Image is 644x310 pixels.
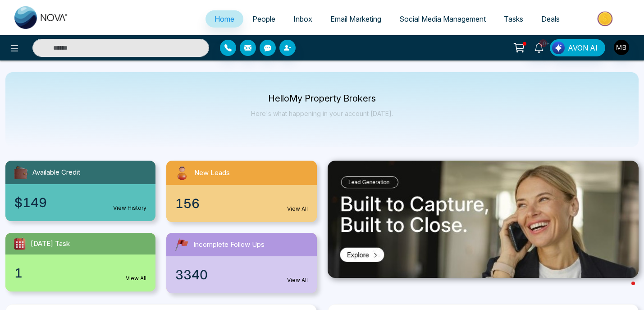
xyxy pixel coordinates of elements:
img: availableCredit.svg [13,164,29,180]
span: Tasks [504,14,523,23]
img: Lead Flow [552,42,565,54]
span: Home [215,14,234,23]
a: Tasks [495,10,532,28]
img: User Avatar [614,40,629,55]
a: View All [126,274,146,282]
span: $149 [14,193,47,212]
a: Email Marketing [321,10,390,28]
span: 3340 [175,265,208,284]
span: New Leads [194,168,230,178]
a: View History [113,204,146,212]
span: AVON AI [568,42,598,53]
a: Home [206,10,243,28]
span: Incomplete Follow Ups [193,240,265,250]
a: View All [287,205,308,213]
span: Deals [541,14,560,23]
img: newLeads.svg [174,164,191,181]
span: Social Media Management [399,14,486,23]
a: People [243,10,284,28]
a: View All [287,276,308,284]
p: Here's what happening in your account [DATE]. [251,110,393,117]
img: . [328,161,639,278]
img: Market-place.gif [573,9,639,29]
p: Hello My Property Brokers [251,95,393,102]
a: Deals [532,10,569,28]
a: Inbox [284,10,321,28]
span: Available Credit [32,167,80,178]
a: Incomplete Follow Ups3340View All [161,233,322,293]
span: 1 [14,264,23,282]
span: Inbox [293,14,312,23]
img: followUps.svg [174,236,190,253]
img: Nova CRM Logo [14,6,69,29]
a: New Leads156View All [161,161,322,222]
img: todayTask.svg [13,236,27,251]
iframe: Intercom live chat [613,279,635,301]
a: 10+ [528,39,550,55]
a: Social Media Management [390,10,495,28]
span: 10+ [539,39,547,47]
button: AVON AI [550,39,605,56]
span: Email Marketing [330,14,381,23]
span: 156 [175,194,200,213]
span: [DATE] Task [31,239,70,249]
span: People [252,14,275,23]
